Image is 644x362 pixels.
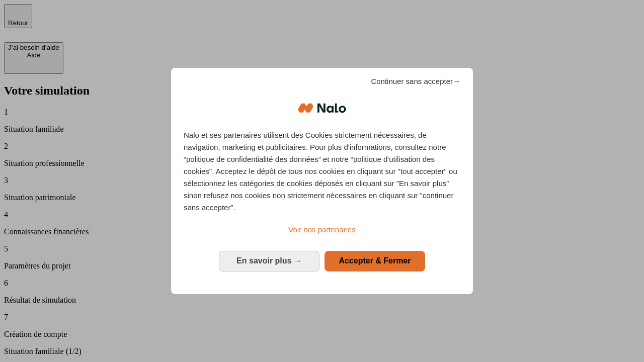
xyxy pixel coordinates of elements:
span: Accepter & Fermer [339,256,411,265]
span: Voir nos partenaires [288,225,355,234]
p: Nalo et ses partenaires utilisent des Cookies strictement nécessaires, de navigation, marketing e... [184,129,460,214]
img: Logo [298,93,346,123]
span: En savoir plus → [236,256,302,265]
button: Accepter & Fermer: Accepter notre traitement des données et fermer [325,251,425,271]
div: Bienvenue chez Nalo Gestion du consentement [171,68,473,294]
a: Voir nos partenaires [184,224,460,236]
span: Continuer sans accepter→ [371,75,460,87]
button: En savoir plus: Configurer vos consentements [219,251,319,271]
